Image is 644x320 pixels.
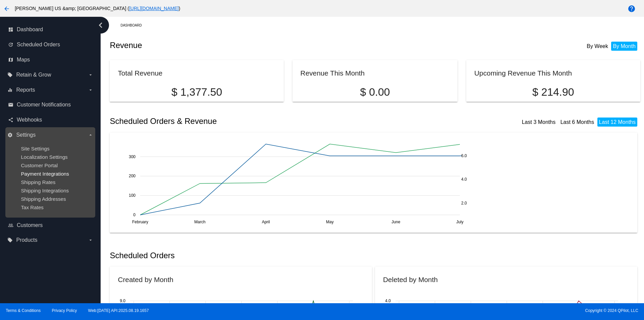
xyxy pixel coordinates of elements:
span: Customers [17,222,43,228]
li: By Month [611,42,637,51]
h2: Created by Month [118,276,173,283]
a: Terms & Conditions [6,308,41,313]
span: Customer Notifications [17,102,71,108]
h2: Upcoming Revenue This Month [474,69,572,77]
span: Copyright © 2024 QPilot, LLC [328,308,638,313]
a: Web:[DATE] API:2025.08.19.1657 [88,308,149,313]
a: Last 3 Months [522,119,556,125]
span: Settings [16,132,36,138]
text: March [195,220,206,224]
i: settings [7,132,13,138]
i: arrow_drop_down [88,72,93,78]
h2: Scheduled Orders [110,251,375,260]
a: map Maps [8,54,93,65]
i: equalizer [7,87,13,93]
a: Tax Rates [21,204,44,210]
text: 300 [129,154,136,159]
span: Maps [17,57,30,63]
text: 100 [129,193,136,198]
p: $ 0.00 [301,86,450,98]
h2: Revenue This Month [301,69,365,77]
a: share Webhooks [8,115,93,125]
text: 9.0 [120,299,126,303]
i: dashboard [8,27,13,32]
a: Privacy Policy [52,308,77,313]
span: Webhooks [17,117,42,123]
h2: Deleted by Month [383,276,438,283]
a: Localization Settings [21,154,67,160]
text: 6.0 [461,153,467,158]
text: May [326,220,334,224]
a: people_outline Customers [8,220,93,231]
li: By Week [585,42,610,51]
a: Shipping Integrations [21,188,69,193]
i: share [8,117,13,123]
text: 4.0 [461,177,467,182]
text: 0 [133,212,136,217]
p: $ 1,377.50 [118,86,275,98]
h2: Revenue [110,41,375,50]
mat-icon: help [628,5,636,13]
a: Shipping Addresses [21,196,66,202]
i: arrow_drop_down [88,87,93,93]
i: email [8,102,13,107]
mat-icon: arrow_back [3,5,11,13]
a: Last 6 Months [560,119,594,125]
i: arrow_drop_down [88,237,93,243]
text: 4.0 [385,299,391,303]
i: arrow_drop_down [88,132,93,138]
i: local_offer [7,237,13,243]
span: Reports [16,87,35,93]
i: update [8,42,13,47]
span: Dashboard [17,27,43,33]
a: update Scheduled Orders [8,39,93,50]
a: Site Settings [21,146,49,151]
span: Products [16,237,37,243]
span: Scheduled Orders [17,42,60,48]
a: email Customer Notifications [8,99,93,110]
span: [PERSON_NAME] US &amp; [GEOGRAPHIC_DATA] ( ) [15,6,180,11]
a: Last 12 Months [599,119,636,125]
text: 200 [129,174,136,178]
a: Customer Portal [21,163,58,168]
span: Retain & Grow [16,72,51,78]
text: February [132,220,148,224]
i: local_offer [7,72,13,78]
i: people_outline [8,223,13,228]
a: Shipping Rates [21,179,55,185]
text: April [262,220,270,224]
a: Payment Integrations [21,171,69,177]
h2: Scheduled Orders & Revenue [110,117,375,126]
text: 2.0 [461,200,467,205]
i: chevron_left [95,20,106,31]
a: [URL][DOMAIN_NAME] [129,6,179,11]
a: dashboard Dashboard [8,24,93,35]
i: map [8,57,13,62]
text: July [457,220,464,224]
p: $ 214.90 [474,86,632,98]
text: June [392,220,400,224]
h2: Total Revenue [118,69,162,77]
a: Dashboard [120,20,148,31]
